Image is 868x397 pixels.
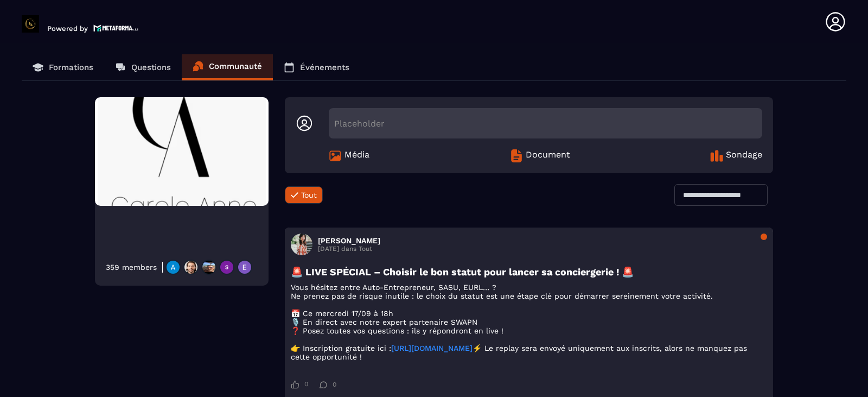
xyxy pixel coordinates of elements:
[304,380,308,389] span: 0
[182,54,273,80] a: Communauté
[329,108,762,138] div: Placeholder
[93,23,139,33] img: logo
[183,260,199,275] img: https://production-metaforma-bucket.s3.fr-par.scw.cloud/production-metaforma-bucket/users/Novembe...
[106,263,157,272] div: 359 members
[273,54,360,80] a: Événements
[318,245,380,253] p: [DATE] dans Tout
[47,24,88,33] p: Powered by
[165,260,181,275] img: https://production-metaforma-bucket.s3.fr-par.scw.cloud/production-metaforma-bucket/users/August2...
[22,15,39,33] img: logo-branding
[391,344,473,352] a: [URL][DOMAIN_NAME]
[131,62,171,72] p: Questions
[237,260,252,275] img: https://production-metaforma-bucket.s3.fr-par.scw.cloud/production-metaforma-bucket/users/June202...
[344,149,369,162] span: Média
[104,54,182,80] a: Questions
[291,266,767,278] h3: 🚨 LIVE SPÉCIAL – Choisir le bon statut pour lancer sa conciergerie ! 🚨
[201,260,216,275] img: https://production-metaforma-bucket.s3.fr-par.scw.cloud/production-metaforma-bucket/users/August2...
[300,62,349,72] p: Événements
[318,236,380,245] h3: [PERSON_NAME]
[526,149,570,162] span: Document
[291,283,767,361] p: Vous hésitez entre Auto-Entrepreneur, SASU, EURL… ? Ne prenez pas de risque inutile : le choix du...
[333,381,336,388] span: 0
[209,61,262,71] p: Communauté
[726,149,762,162] span: Sondage
[95,97,269,206] img: Community background
[301,191,317,199] span: Tout
[22,54,104,80] a: Formations
[219,260,234,275] img: https://production-metaforma-bucket.s3.fr-par.scw.cloud/production-metaforma-bucket/users/Septemb...
[49,62,93,72] p: Formations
